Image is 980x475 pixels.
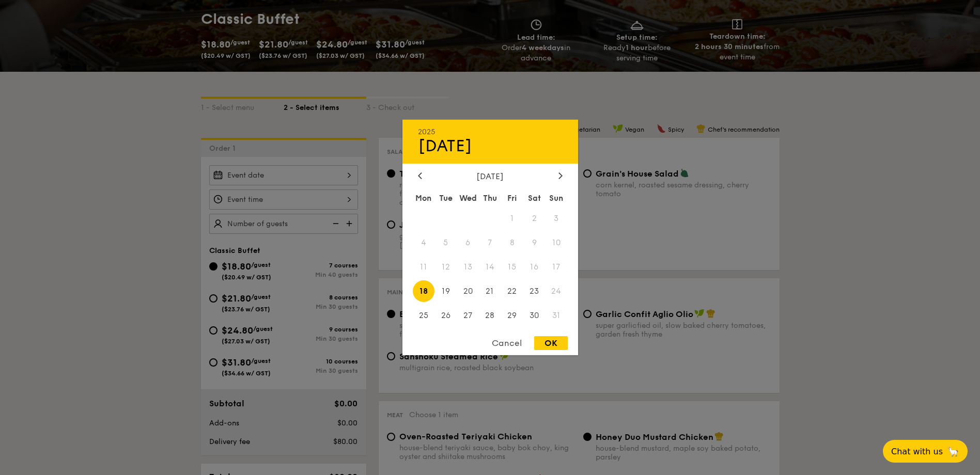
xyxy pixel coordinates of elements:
span: 4 [413,232,435,254]
span: 10 [546,232,568,254]
span: 30 [523,304,546,326]
span: 25 [413,304,435,326]
span: 5 [434,232,457,254]
span: 11 [413,256,435,278]
span: 17 [546,256,568,278]
span: 24 [546,280,568,302]
span: 27 [457,304,479,326]
div: Mon [413,189,435,208]
div: [DATE] [418,136,563,156]
span: 9 [523,232,546,254]
span: 22 [501,280,523,302]
span: 🦙 [947,446,959,457]
div: 2025 [418,128,563,136]
span: 1 [501,208,523,230]
span: 8 [501,232,523,254]
span: 29 [501,304,523,326]
span: 18 [413,280,435,302]
div: Wed [457,189,479,208]
span: 12 [434,256,457,278]
div: Thu [479,189,501,208]
span: 14 [479,256,501,278]
span: 3 [546,208,568,230]
span: 31 [546,304,568,326]
div: Sun [546,189,568,208]
span: 13 [457,256,479,278]
span: 2 [523,208,546,230]
span: 15 [501,256,523,278]
div: Tue [434,189,457,208]
span: 19 [434,280,457,302]
div: Fri [501,189,523,208]
div: Sat [523,189,546,208]
button: Chat with us🦙 [883,440,968,463]
span: 26 [434,304,457,326]
span: 20 [457,280,479,302]
span: 6 [457,232,479,254]
span: 23 [523,280,546,302]
span: 28 [479,304,501,326]
div: [DATE] [418,171,563,181]
span: 7 [479,232,501,254]
span: 21 [479,280,501,302]
div: OK [534,336,568,350]
div: Cancel [481,336,532,350]
span: 16 [523,256,546,278]
span: Chat with us [891,447,943,456]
